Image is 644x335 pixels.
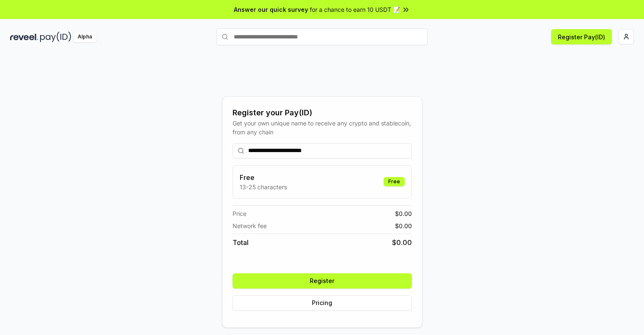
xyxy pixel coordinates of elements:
[392,237,412,248] span: $ 0.00
[73,32,97,42] div: Alpha
[233,221,267,230] span: Network fee
[395,221,412,230] span: $ 0.00
[234,5,308,14] span: Answer our quick survey
[233,209,246,218] span: Price
[40,32,71,42] img: pay_id
[233,119,412,136] div: Get your own unique name to receive any crypto and stablecoin, from any chain
[233,237,249,248] span: Total
[233,295,412,310] button: Pricing
[233,107,412,119] div: Register your Pay(ID)
[395,209,412,218] span: $ 0.00
[240,172,287,182] h3: Free
[240,182,287,191] p: 13-25 characters
[384,177,405,186] div: Free
[10,32,38,42] img: reveel_dark
[233,273,412,289] button: Register
[551,29,612,44] button: Register Pay(ID)
[310,5,400,14] span: for a chance to earn 10 USDT 📝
